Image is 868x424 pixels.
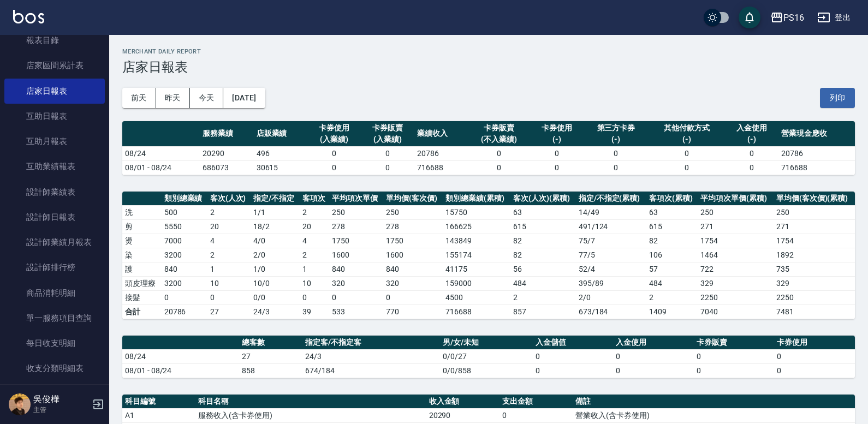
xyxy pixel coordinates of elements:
[239,363,302,378] td: 858
[694,336,775,350] th: 卡券販賣
[576,248,646,262] td: 77 / 5
[414,121,468,147] th: 業績收入
[725,160,778,175] td: 0
[239,336,302,350] th: 總客數
[122,248,162,262] td: 染
[646,234,698,248] td: 82
[584,160,649,175] td: 0
[364,134,412,145] div: (入業績)
[310,122,358,134] div: 卡券使用
[329,262,383,276] td: 840
[510,290,576,304] td: 2
[302,349,440,363] td: 24/3
[646,290,698,304] td: 2
[443,276,510,290] td: 159000
[251,276,299,290] td: 10 / 0
[774,262,855,276] td: 735
[251,304,299,319] td: 24/3
[510,304,576,319] td: 857
[4,331,105,356] a: 每日收支明細
[414,160,468,175] td: 716688
[190,88,224,108] button: 今天
[443,234,510,248] td: 143849
[4,255,105,280] a: 設計師排行榜
[122,146,200,160] td: 08/24
[162,262,207,276] td: 840
[694,349,775,363] td: 0
[122,48,855,55] h2: Merchant Daily Report
[251,192,299,206] th: 指定/不指定
[698,304,774,319] td: 7040
[122,336,855,378] table: a dense table
[200,121,253,147] th: 服務業績
[300,290,330,304] td: 0
[383,248,443,262] td: 1600
[576,262,646,276] td: 52 / 4
[251,262,299,276] td: 1 / 0
[774,248,855,262] td: 1892
[440,363,533,378] td: 0/0/858
[774,363,855,378] td: 0
[122,192,855,319] table: a dense table
[573,408,855,422] td: 營業收入(含卡券使用)
[646,205,698,219] td: 63
[530,146,584,160] td: 0
[329,276,383,290] td: 320
[162,234,207,248] td: 7000
[13,10,44,23] img: Logo
[533,122,581,134] div: 卡券使用
[300,219,330,234] td: 20
[223,88,265,108] button: [DATE]
[586,122,646,134] div: 第三方卡券
[207,234,251,248] td: 4
[9,393,31,415] img: Person
[613,363,694,378] td: 0
[307,146,361,160] td: 0
[162,219,207,234] td: 5550
[443,192,510,206] th: 類別總業績(累積)
[329,205,383,219] td: 250
[576,219,646,234] td: 491 / 124
[302,363,440,378] td: 674/184
[774,234,855,248] td: 1754
[207,248,251,262] td: 2
[251,205,299,219] td: 1 / 1
[33,394,89,405] h5: 吳俊樺
[440,349,533,363] td: 0/0/27
[533,363,614,378] td: 0
[694,363,775,378] td: 0
[576,234,646,248] td: 75 / 7
[361,146,414,160] td: 0
[122,349,239,363] td: 08/24
[383,276,443,290] td: 320
[698,276,774,290] td: 329
[122,88,156,108] button: 前天
[468,146,530,160] td: 0
[122,290,162,304] td: 接髮
[613,349,694,363] td: 0
[698,248,774,262] td: 1464
[698,192,774,206] th: 平均項次單價(累積)
[774,304,855,319] td: 7481
[300,205,330,219] td: 2
[646,262,698,276] td: 57
[4,356,105,381] a: 收支分類明細表
[300,276,330,290] td: 10
[329,234,383,248] td: 1750
[300,262,330,276] td: 1
[443,262,510,276] td: 41175
[122,59,855,75] h3: 店家日報表
[698,205,774,219] td: 250
[4,180,105,205] a: 設計師業績表
[649,160,725,175] td: 0
[122,234,162,248] td: 燙
[122,121,855,175] table: a dense table
[576,205,646,219] td: 14 / 49
[310,134,358,145] div: (入業績)
[774,276,855,290] td: 329
[573,395,855,409] th: 備註
[4,104,105,129] a: 互助日報表
[200,146,253,160] td: 20290
[383,205,443,219] td: 250
[646,219,698,234] td: 615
